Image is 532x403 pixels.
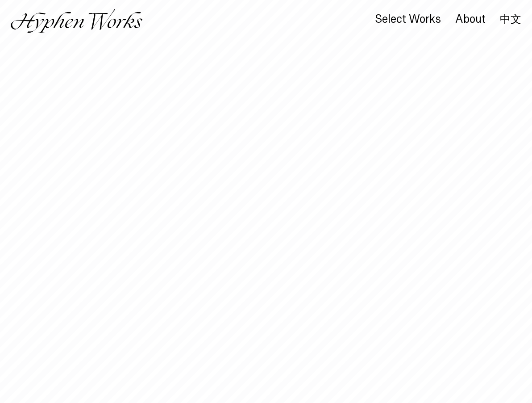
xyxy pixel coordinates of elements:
[500,14,521,24] a: 中文
[455,15,486,25] a: About
[375,15,441,25] a: Select Works
[11,9,142,33] img: Hyphen Works
[455,13,486,25] div: About
[375,13,441,25] div: Select Works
